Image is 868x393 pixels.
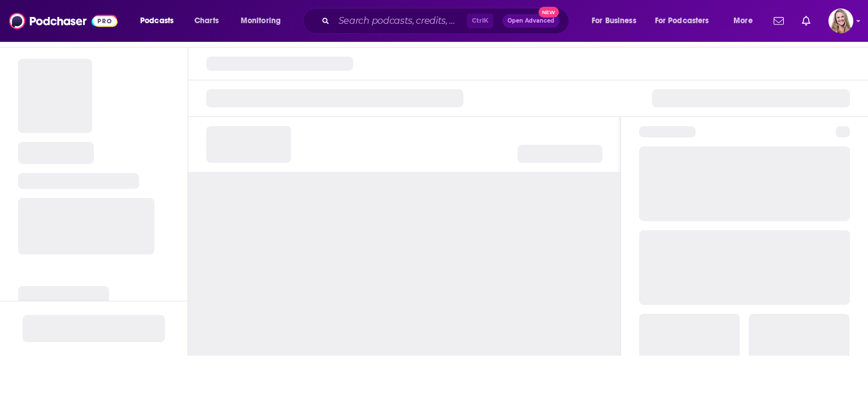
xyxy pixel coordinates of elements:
[797,11,815,31] a: Show notifications dropdown
[734,13,753,29] span: More
[314,8,580,34] div: Search podcasts, credits, & more...
[467,14,493,28] span: Ctrl K
[334,12,467,30] input: Search podcasts, credits, & more...
[539,7,559,18] span: New
[726,12,767,30] button: open menu
[648,12,726,30] button: open menu
[187,12,225,30] a: Charts
[241,13,281,29] span: Monitoring
[592,13,636,29] span: For Business
[828,8,853,33] span: Logged in as KirstinPitchPR
[502,14,559,28] button: Open AdvancedNew
[828,8,853,33] img: User Profile
[828,8,853,33] button: Show profile menu
[507,18,554,24] span: Open Advanced
[655,13,709,29] span: For Podcasters
[132,12,188,30] button: open menu
[233,12,296,30] button: open menu
[769,11,788,31] a: Show notifications dropdown
[194,13,219,29] span: Charts
[584,12,650,30] button: open menu
[140,13,173,29] span: Podcasts
[9,10,118,32] img: Podchaser - Follow, Share and Rate Podcasts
